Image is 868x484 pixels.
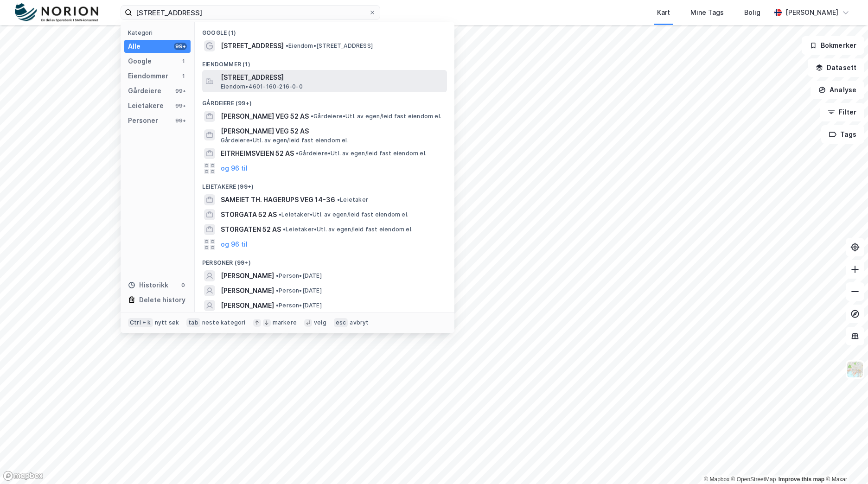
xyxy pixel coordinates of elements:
[822,439,868,484] div: Kontrollprogram for chat
[128,100,164,111] div: Leietakere
[296,150,427,157] span: Gårdeiere • Utl. av egen/leid fast eiendom el.
[337,196,340,203] span: •
[221,194,335,205] span: SAMEIET TH. HAGERUPS VEG 14-36
[704,476,729,483] a: Mapbox
[846,361,864,378] img: Z
[186,318,200,327] div: tab
[334,318,348,327] div: esc
[311,113,441,120] span: Gårdeiere • Utl. av egen/leid fast eiendom el.
[337,196,368,204] span: Leietaker
[276,302,322,309] span: Person • [DATE]
[15,3,98,22] img: norion-logo.80e7a08dc31c2e691866.png
[128,70,168,82] div: Eiendommer
[221,137,349,144] span: Gårdeiere • Utl. av egen/leid fast eiendom el.
[221,270,274,281] span: [PERSON_NAME]
[221,72,443,83] span: [STREET_ADDRESS]
[273,319,297,326] div: markere
[174,43,187,50] div: 99+
[179,72,187,80] div: 1
[808,58,864,77] button: Datasett
[822,439,868,484] iframe: Chat Widget
[314,319,326,326] div: velg
[820,103,864,121] button: Filter
[276,302,279,309] span: •
[785,7,838,18] div: [PERSON_NAME]
[221,40,284,51] span: [STREET_ADDRESS]
[195,22,454,38] div: Google (1)
[174,117,187,124] div: 99+
[195,92,454,109] div: Gårdeiere (99+)
[174,87,187,95] div: 99+
[350,319,369,326] div: avbryt
[179,57,187,65] div: 1
[744,7,760,18] div: Bolig
[195,53,454,70] div: Eiendommer (1)
[155,319,179,326] div: nytt søk
[221,83,303,90] span: Eiendom • 4601-160-216-0-0
[128,85,161,96] div: Gårdeiere
[221,300,274,311] span: [PERSON_NAME]
[311,113,313,120] span: •
[657,7,670,18] div: Kart
[195,176,454,192] div: Leietakere (99+)
[276,272,322,280] span: Person • [DATE]
[279,211,281,218] span: •
[139,294,185,306] div: Delete history
[221,239,248,250] button: og 96 til
[279,211,408,218] span: Leietaker • Utl. av egen/leid fast eiendom el.
[690,7,724,18] div: Mine Tags
[221,285,274,296] span: [PERSON_NAME]
[802,36,864,55] button: Bokmerker
[128,41,140,52] div: Alle
[195,252,454,268] div: Personer (99+)
[179,281,187,289] div: 0
[202,319,246,326] div: neste kategori
[221,163,248,174] button: og 96 til
[221,209,277,220] span: STORGATA 52 AS
[276,287,322,294] span: Person • [DATE]
[286,42,373,50] span: Eiendom • [STREET_ADDRESS]
[174,102,187,109] div: 99+
[283,226,413,233] span: Leietaker • Utl. av egen/leid fast eiendom el.
[128,56,152,67] div: Google
[731,476,776,483] a: OpenStreetMap
[296,150,299,157] span: •
[283,226,286,233] span: •
[286,42,288,49] span: •
[128,29,191,36] div: Kategori
[221,126,443,137] span: [PERSON_NAME] VEG 52 AS
[221,111,309,122] span: [PERSON_NAME] VEG 52 AS
[221,148,294,159] span: EITRHEIMSVEIEN 52 AS
[811,81,864,99] button: Analyse
[132,6,369,19] input: Søk på adresse, matrikkel, gårdeiere, leietakere eller personer
[128,280,168,291] div: Historikk
[779,476,824,483] a: Improve this map
[128,115,158,126] div: Personer
[3,471,44,481] a: Mapbox homepage
[276,287,279,294] span: •
[128,318,153,327] div: Ctrl + k
[221,224,281,235] span: STORGATEN 52 AS
[276,272,279,279] span: •
[821,125,864,144] button: Tags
